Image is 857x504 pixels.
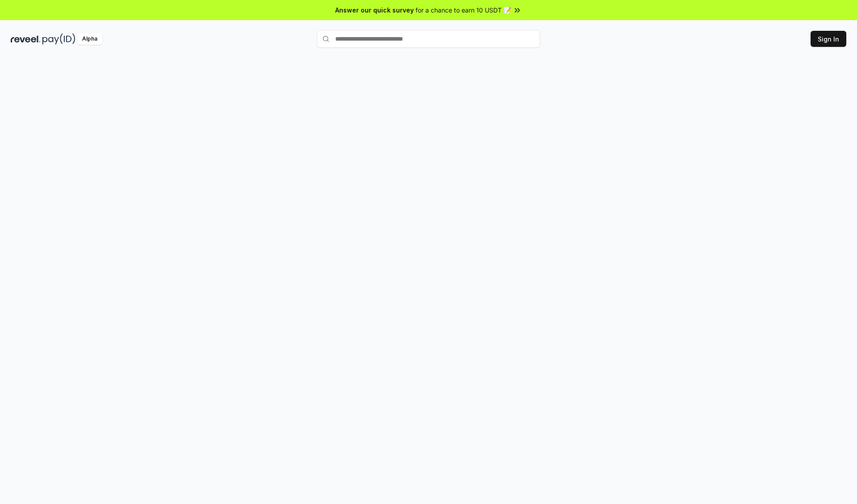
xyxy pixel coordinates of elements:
span: Answer our quick survey [335,5,414,15]
img: pay_id [42,33,75,45]
button: Sign In [811,31,846,47]
div: Alpha [77,33,102,45]
img: reveel_dark [11,33,41,45]
span: for a chance to earn 10 USDT 📝 [416,5,511,15]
